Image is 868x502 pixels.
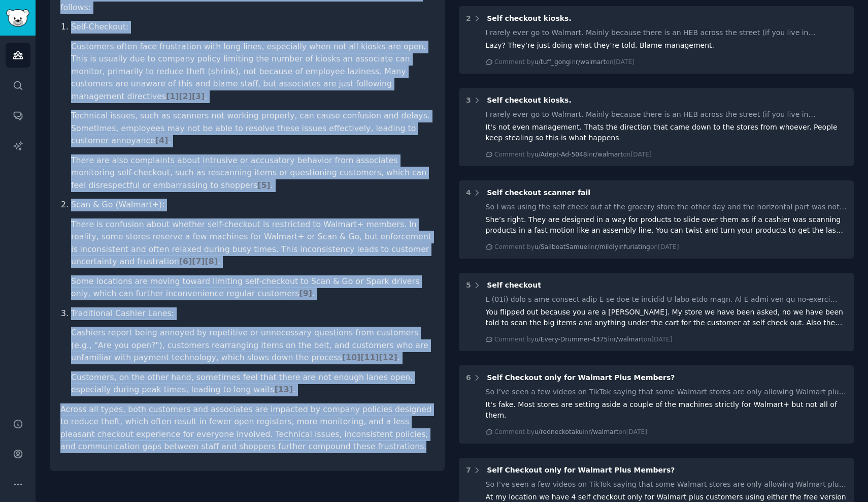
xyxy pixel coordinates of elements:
[71,307,434,320] p: Traditional Cashier Lanes:
[487,373,675,382] span: Self Checkout only for Walmart Plus Members?
[166,91,179,101] span: [ 1 ]
[71,327,434,364] li: Cashiers report being annoyed by repetitive or unnecessary questions from customers (e.g., "Are y...
[486,294,847,305] div: L (01i) dolo s ame consect adip E se doe te incidid U labo etdo magn. Al E admi ven qu no-exerci ...
[486,27,847,38] div: I rarely ever go to Walmart. Mainly because there is an HEB across the street (if you live in [US...
[535,428,583,435] span: u/redneckotaku
[466,13,471,24] div: 2
[155,136,168,145] span: [ 4 ]
[6,9,29,27] img: GummySearch logo
[494,243,679,252] div: Comment by in on [DATE]
[205,257,218,266] span: [ 8 ]
[595,243,650,250] span: r/mildlyinfuriating
[71,110,434,147] li: Technical issues, such as scanners not working properly, can cause confusion and delays. Sometime...
[494,335,673,344] div: Comment by in on [DATE]
[71,154,434,192] li: There are also complaints about intrusive or accusatory behavior from associates monitoring self-...
[487,14,572,22] span: Self checkout kiosks.
[486,214,847,236] div: She’s right. They are designed in a way for products to slide over them as if a cashier was scann...
[487,466,675,474] span: Self Checkout only for Walmart Plus Members?
[71,21,434,34] p: Self-Checkout:
[486,387,847,397] div: So I’ve seen a few videos on TikTok saying that some Walmart stores are only allowing Walmart plu...
[71,371,434,396] li: Customers, on the other hand, sometimes feel that there are not enough lanes open, especially dur...
[494,150,652,160] div: Comment by in on [DATE]
[179,257,192,266] span: [ 6 ]
[535,58,570,66] span: u/tuff_gong
[487,281,541,289] span: Self checkout
[486,40,847,51] div: Lazy? They’re just doing what they’re told. Blame management.
[487,189,590,197] span: Self checkout scanner fail
[486,479,847,490] div: So I’ve seen a few videos on TikTok saying that some Walmart stores are only allowing Walmart plu...
[466,465,471,476] div: 7
[593,151,623,158] span: r/walmart
[486,122,847,143] div: It's not even management. Thats the direction that came down to the stores from whoever. People k...
[71,275,434,300] li: Some locations are moving toward limiting self-checkout to Scan & Go or Spark drivers only, which...
[192,91,205,101] span: [ 3 ]
[466,187,471,198] div: 4
[486,109,847,120] div: I rarely ever go to Walmart. Mainly because there is an HEB across the street (if you live in [US...
[342,353,360,362] span: [ 10 ]
[275,385,293,394] span: [ 13 ]
[379,353,397,362] span: [ 12 ]
[257,180,270,190] span: [ 5 ]
[588,428,618,435] span: r/walmart
[60,403,434,453] p: Across all types, both customers and associates are impacted by company policies designed to redu...
[494,428,647,437] div: Comment by in on [DATE]
[299,289,312,298] span: [ 9 ]
[576,58,606,66] span: r/walmart
[486,307,847,328] div: You flipped out because you are a [PERSON_NAME]. My store we have been asked, no we have been tol...
[535,151,587,158] span: u/Adept-Ad-5048
[192,257,205,266] span: [ 7 ]
[360,353,379,362] span: [ 11 ]
[71,218,434,268] li: There is confusion about whether self-checkout is restricted to Walmart+ members. In reality, som...
[466,280,471,291] div: 5
[71,41,434,103] li: Customers often face frustration with long lines, especially when not all kiosks are open. This i...
[466,95,471,106] div: 3
[71,199,434,211] p: Scan & Go (Walmart+):
[614,336,644,343] span: r/walmart
[487,96,572,104] span: Self checkout kiosks.
[535,336,608,343] span: u/Every-Drummer-4375
[535,243,589,250] span: u/SailboatSamuel
[486,202,847,212] div: So I was using the self check out at the grocery store the other day and the horizontal part was ...
[494,58,635,67] div: Comment by in on [DATE]
[466,372,471,383] div: 6
[486,399,847,421] div: It's fake. Most stores are setting aside a couple of the machines strictly for Walmart+ but not a...
[179,91,192,101] span: [ 2 ]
